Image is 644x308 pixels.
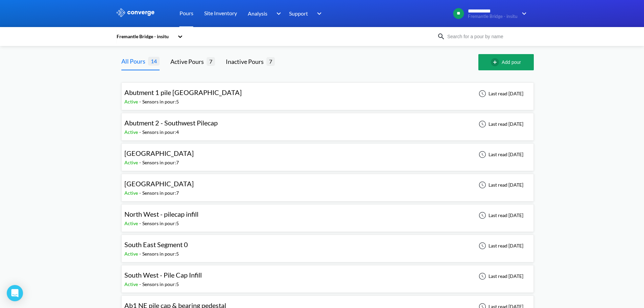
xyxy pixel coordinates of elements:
[437,32,445,41] img: icon-search.svg
[518,9,528,18] img: downArrow.svg
[124,190,139,196] span: Active
[475,272,525,280] div: Last read [DATE]
[121,212,534,218] a: North West - pilecap infillActive-Sensors in pour:5Last read [DATE]
[139,281,142,287] span: -
[116,33,174,40] div: Fremantle Bridge - insitu
[124,180,194,188] span: [GEOGRAPHIC_DATA]
[116,8,155,17] img: logo_ewhite.svg
[124,149,194,157] span: [GEOGRAPHIC_DATA]
[475,120,525,128] div: Last read [DATE]
[124,240,188,248] span: South East Segment 0
[207,57,215,66] span: 7
[142,98,179,105] div: Sensors in pour: 5
[445,33,527,40] input: Search for a pour by name
[226,57,266,66] div: Inactive Pours
[475,242,525,250] div: Last read [DATE]
[139,251,142,257] span: -
[142,250,179,258] div: Sensors in pour: 5
[475,150,525,159] div: Last read [DATE]
[272,9,283,18] img: downArrow.svg
[124,210,198,218] span: North West - pilecap infill
[124,281,139,287] span: Active
[170,57,207,66] div: Active Pours
[266,57,275,66] span: 7
[142,220,179,227] div: Sensors in pour: 5
[124,99,139,104] span: Active
[121,242,534,248] a: South East Segment 0Active-Sensors in pour:5Last read [DATE]
[124,220,139,226] span: Active
[121,90,534,96] a: Abutment 1 pile [GEOGRAPHIC_DATA]Active-Sensors in pour:5Last read [DATE]
[475,90,525,98] div: Last read [DATE]
[139,129,142,135] span: -
[121,182,534,187] a: [GEOGRAPHIC_DATA]Active-Sensors in pour:7Last read [DATE]
[121,273,534,279] a: South West - Pile Cap InfillActive-Sensors in pour:5Last read [DATE]
[124,88,242,96] span: Abutment 1 pile [GEOGRAPHIC_DATA]
[121,56,148,66] div: All Pours
[142,281,179,288] div: Sensors in pour: 5
[142,128,179,136] div: Sensors in pour: 4
[139,220,142,226] span: -
[121,121,534,126] a: Abutment 2 - Southwest PilecapActive-Sensors in pour:4Last read [DATE]
[248,9,267,18] span: Analysis
[289,9,308,18] span: Support
[468,14,518,19] span: Fremantle Bridge - insitu
[491,58,502,66] img: add-circle-outline.svg
[139,99,142,104] span: -
[124,160,139,165] span: Active
[478,54,534,70] button: Add pour
[124,129,139,135] span: Active
[139,190,142,196] span: -
[313,9,324,18] img: downArrow.svg
[139,160,142,165] span: -
[475,211,525,219] div: Last read [DATE]
[124,271,202,279] span: South West - Pile Cap Infill
[7,285,23,301] div: Open Intercom Messenger
[124,251,139,257] span: Active
[148,57,160,65] span: 14
[142,159,179,166] div: Sensors in pour: 7
[475,181,525,189] div: Last read [DATE]
[142,189,179,197] div: Sensors in pour: 7
[121,151,534,157] a: [GEOGRAPHIC_DATA]Active-Sensors in pour:7Last read [DATE]
[124,119,218,127] span: Abutment 2 - Southwest Pilecap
